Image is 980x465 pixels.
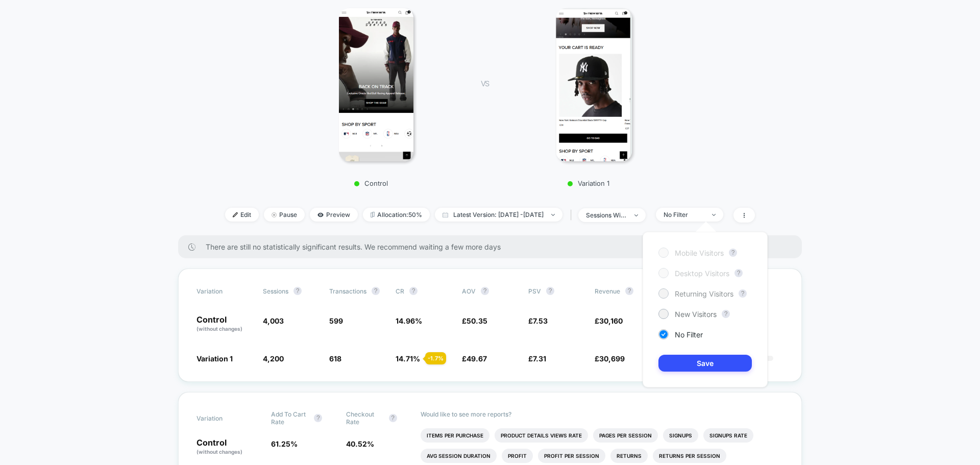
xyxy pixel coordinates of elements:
[371,212,375,217] img: rebalance
[225,208,259,222] span: Edit
[206,242,781,251] span: There are still no statistically significant results. We recommend waiting a few more days
[421,428,489,443] li: Items Per Purchase
[272,212,277,217] img: end
[722,310,730,318] button: ?
[443,212,448,217] img: calendar
[329,354,341,363] span: 618
[481,287,489,295] button: ?
[610,449,648,463] li: Returns
[271,439,298,448] span: 61.25 %
[372,287,380,295] button: ?
[263,354,284,363] span: 4,200
[329,287,366,295] span: Transactions
[658,355,752,372] button: Save
[197,287,253,295] span: Variation
[263,287,288,295] span: Sessions
[197,315,253,333] p: Control
[263,316,284,325] span: 4,003
[339,8,413,161] img: Control main
[634,214,638,216] img: end
[528,316,548,325] span: £
[329,316,343,325] span: 599
[363,208,430,222] span: Allocation: 50%
[435,208,562,222] span: Latest Version: [DATE] - [DATE]
[528,287,541,295] span: PSV
[556,8,632,161] img: Variation 1 main
[533,354,546,363] span: 7.31
[664,211,704,218] div: No Filter
[528,354,546,363] span: £
[599,316,623,325] span: 30,160
[712,214,716,216] img: end
[282,179,460,187] p: Control
[625,287,633,295] button: ?
[546,287,554,295] button: ?
[197,354,233,363] span: Variation 1
[310,208,358,222] span: Preview
[675,249,724,257] span: Mobile Visitors
[739,289,747,298] button: ?
[595,354,625,363] span: £
[421,410,783,418] p: Would like to see more reports?
[675,269,729,278] span: Desktop Visitors
[314,414,322,422] button: ?
[389,414,397,422] button: ?
[396,287,404,295] span: CR
[675,289,733,298] span: Returning Visitors
[467,354,487,363] span: 49.67
[346,439,374,448] span: 40.52 %
[703,428,753,443] li: Signups Rate
[586,211,627,219] div: sessions with impression
[264,208,305,222] span: Pause
[197,410,253,426] span: Variation
[502,449,533,463] li: Profit
[551,214,555,216] img: end
[409,287,418,295] button: ?
[425,352,446,364] div: - 1.7 %
[462,316,487,325] span: £
[568,208,578,223] span: |
[462,354,487,363] span: £
[481,79,489,88] span: VS
[197,326,242,332] span: (without changes)
[595,287,620,295] span: Revenue
[675,310,717,319] span: New Visitors
[396,316,422,325] span: 14.96 %
[462,287,476,295] span: AOV
[467,316,487,325] span: 50.35
[233,212,238,217] img: edit
[599,354,625,363] span: 30,699
[533,316,548,325] span: 7.53
[499,179,678,187] p: Variation 1
[538,449,605,463] li: Profit Per Session
[729,249,737,257] button: ?
[675,330,703,339] span: No Filter
[396,354,420,363] span: 14.71 %
[663,428,698,443] li: Signups
[653,449,726,463] li: Returns Per Session
[595,316,623,325] span: £
[593,428,658,443] li: Pages Per Session
[293,287,302,295] button: ?
[495,428,588,443] li: Product Details Views Rate
[271,410,309,426] span: Add To Cart Rate
[197,449,242,455] span: (without changes)
[734,269,743,277] button: ?
[197,438,261,456] p: Control
[421,449,497,463] li: Avg Session Duration
[346,410,384,426] span: Checkout Rate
